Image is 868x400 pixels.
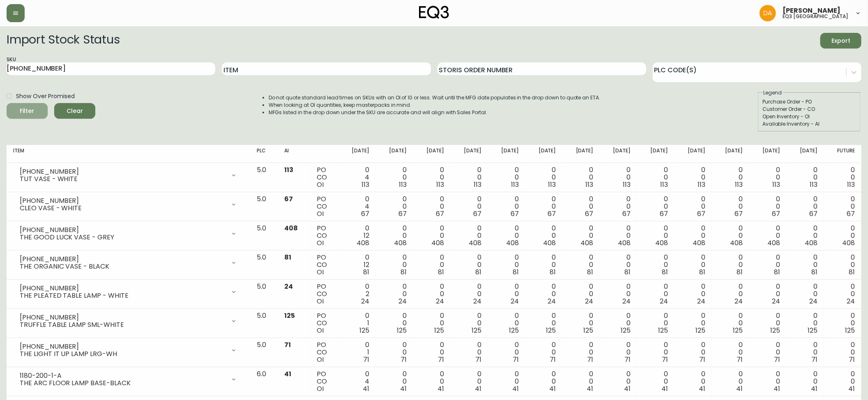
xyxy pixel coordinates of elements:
[607,166,631,189] div: 0 0
[420,370,444,393] div: 0 0
[20,350,226,358] div: THE LIGHT IT UP LAMP LRG-WH
[317,209,324,218] span: OI
[584,326,594,335] span: 125
[756,312,780,334] div: 0 0
[675,145,712,163] th: [DATE]
[831,254,855,276] div: 0 0
[20,226,226,234] div: [PHONE_NUMBER]
[532,166,556,189] div: 0 0
[805,238,817,248] span: 408
[398,209,407,218] span: 67
[644,225,668,247] div: 0 0
[284,340,291,349] span: 71
[607,370,631,393] div: 0 0
[511,180,519,189] span: 113
[644,370,668,393] div: 0 0
[20,205,226,212] div: CLEO VASE - WHITE
[495,283,519,305] div: 0 0
[20,197,226,205] div: [PHONE_NUMBER]
[621,326,631,335] span: 125
[681,370,705,393] div: 0 0
[756,370,780,393] div: 0 0
[569,312,594,334] div: 0 0
[382,370,407,393] div: 0 0
[269,94,601,101] li: Do not quote standard lead times on SKUs with an OI of 10 or less. Wait until the MFG date popula...
[345,225,369,247] div: 0 12
[20,321,226,329] div: TRUFFLE TABLE LAMP SML-WHITE
[475,267,481,277] span: 81
[495,195,519,218] div: 0 0
[457,166,481,189] div: 0 0
[13,370,244,389] div: 1180-200-1-ATHE ARC FLOOR LAMP BASE-BLACK
[20,175,226,183] div: TUT VASE - WHITE
[734,297,743,306] span: 24
[681,195,705,218] div: 0 0
[20,106,35,116] div: Filter
[525,145,563,163] th: [DATE]
[644,195,668,218] div: 0 0
[662,267,668,277] span: 81
[397,326,407,335] span: 125
[361,180,369,189] span: 113
[250,309,278,338] td: 5.0
[681,312,705,334] div: 0 0
[506,238,519,248] span: 408
[655,238,668,248] span: 408
[250,338,278,367] td: 5.0
[695,326,705,335] span: 125
[762,113,856,120] div: Open Inventory - OI
[767,238,780,248] span: 408
[284,194,293,204] span: 67
[569,283,594,305] div: 0 0
[317,283,332,305] div: PO CO
[317,267,324,277] span: OI
[363,355,369,364] span: 71
[382,166,407,189] div: 0 0
[831,341,855,363] div: 0 0
[718,166,743,189] div: 0 0
[13,283,244,301] div: [PHONE_NUMBER]THE PLEATED TABLE LAMP - WHITE
[718,283,743,305] div: 0 0
[699,355,705,364] span: 71
[20,234,226,241] div: THE GOOD LUCK VASE - GREY
[548,297,556,306] span: 24
[20,168,226,175] div: [PHONE_NUMBER]
[13,225,244,243] div: [PHONE_NUMBER]THE GOOD LUCK VASE - GREY
[793,254,817,276] div: 0 0
[250,145,278,163] th: PLC
[756,254,780,276] div: 0 0
[284,369,291,379] span: 41
[495,225,519,247] div: 0 0
[712,145,749,163] th: [DATE]
[762,89,783,97] legend: Legend
[20,372,226,379] div: 1180-200-1-A
[847,209,855,218] span: 67
[749,145,787,163] th: [DATE]
[735,180,743,189] span: 113
[473,209,481,218] span: 67
[847,180,855,189] span: 113
[345,341,369,363] div: 0 1
[718,312,743,334] div: 0 0
[546,326,556,335] span: 125
[697,297,705,306] span: 24
[488,145,525,163] th: [DATE]
[13,312,244,330] div: [PHONE_NUMBER]TRUFFLE TABLE LAMP SML-WHITE
[345,370,369,393] div: 0 4
[317,238,324,248] span: OI
[438,267,444,277] span: 81
[457,225,481,247] div: 0 0
[810,180,817,189] span: 113
[250,192,278,221] td: 5.0
[581,238,594,248] span: 408
[317,166,332,189] div: PO CO
[762,120,856,128] div: Available Inventory - AI
[793,195,817,218] div: 0 0
[569,370,594,393] div: 0 0
[563,145,600,163] th: [DATE]
[495,166,519,189] div: 0 0
[831,312,855,334] div: 0 0
[607,254,631,276] div: 0 0
[420,254,444,276] div: 0 0
[569,166,594,189] div: 0 0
